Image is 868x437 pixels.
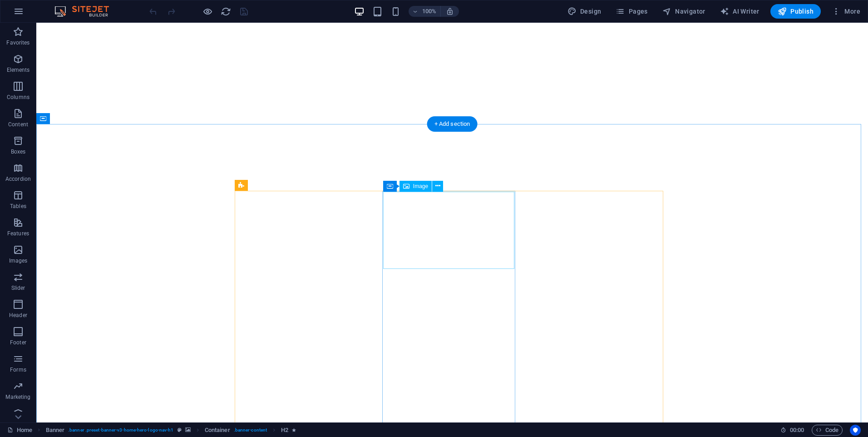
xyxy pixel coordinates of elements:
p: Elements [7,66,30,74]
p: Content [8,121,28,128]
div: + Add section [427,116,478,132]
button: reload [220,6,231,17]
p: Accordion [5,175,31,183]
span: . banner-content [234,425,267,436]
p: Slider [11,284,25,292]
span: 00 00 [790,425,804,436]
span: More [832,7,860,16]
p: Columns [7,94,30,101]
p: Tables [10,203,26,210]
button: More [828,4,864,19]
button: Design [564,4,605,19]
span: Click to select. Double-click to edit [46,425,65,436]
nav: breadcrumb [46,425,296,436]
span: Navigator [662,7,705,16]
button: Publish [770,4,821,19]
h6: Session time [780,425,804,436]
span: Click to select. Double-click to edit [281,425,288,436]
button: Navigator [659,4,709,19]
h6: 100% [422,6,437,17]
span: Publish [778,7,814,16]
button: AI Writer [716,4,763,19]
p: Favorites [6,39,30,46]
i: Reload page [221,6,231,17]
p: Footer [10,339,26,346]
p: Images [9,257,28,264]
button: Click here to leave preview mode and continue editing [202,6,213,17]
div: Design (Ctrl+Alt+Y) [564,4,605,19]
img: Editor Logo [52,6,120,17]
i: Element contains an animation [292,427,296,432]
p: Features [7,230,29,237]
i: On resize automatically adjust zoom level to fit chosen device. [446,7,454,15]
span: Pages [616,7,647,16]
span: Design [567,7,602,16]
button: Pages [612,4,651,19]
p: Header [9,312,27,319]
a: Click to cancel selection. Double-click to open Pages [7,425,32,436]
button: Code [812,425,843,436]
span: Click to select. Double-click to edit [205,425,230,436]
p: Forms [10,366,26,373]
span: : [796,427,798,433]
span: AI Writer [720,7,759,16]
button: Usercentrics [850,425,861,436]
span: . banner .preset-banner-v3-home-hero-logo-nav-h1 [68,425,173,436]
span: Code [816,425,838,436]
p: Marketing [5,393,30,401]
i: This element contains a background [185,427,191,432]
i: This element is a customizable preset [178,427,182,432]
span: Image [413,184,428,189]
p: Boxes [11,148,26,155]
button: 100% [409,6,441,17]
